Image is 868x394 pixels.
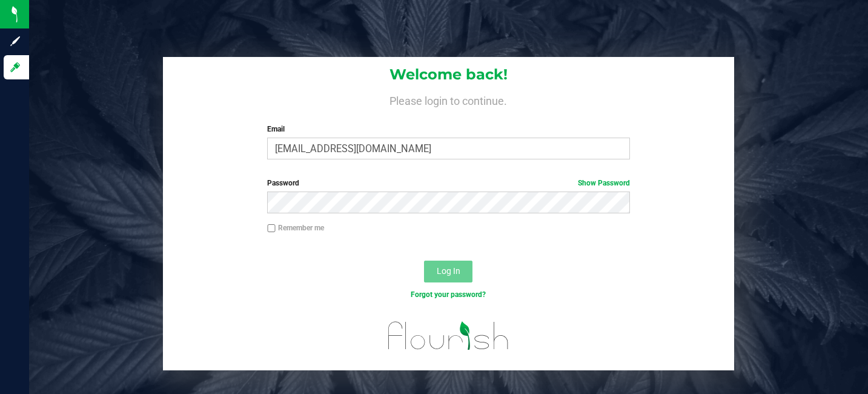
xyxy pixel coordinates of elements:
[9,35,21,47] inline-svg: Sign up
[163,67,734,82] h1: Welcome back!
[163,92,734,107] h4: Please login to continue.
[578,179,630,187] a: Show Password
[267,179,299,187] span: Password
[424,261,472,282] button: Log In
[411,290,486,299] a: Forgot your password?
[267,224,276,233] input: Remember me
[377,313,520,359] img: flourish_logo.svg
[267,124,630,135] label: Email
[9,61,21,73] inline-svg: Log in
[267,222,324,233] label: Remember me
[437,266,460,276] span: Log In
